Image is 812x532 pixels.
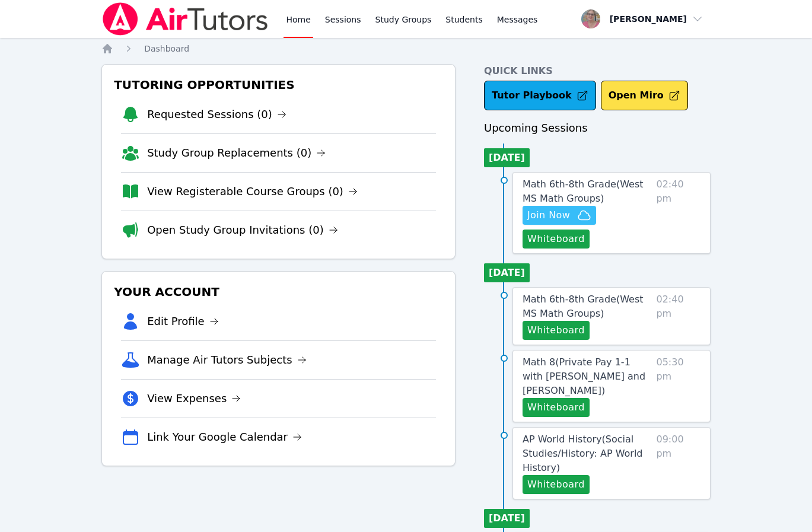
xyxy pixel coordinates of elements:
a: Requested Sessions (0) [147,106,286,123]
a: Link Your Google Calendar [147,429,302,445]
span: Math 6th-8th Grade ( West MS Math Groups ) [523,294,644,319]
a: View Expenses [147,390,241,407]
span: Join Now [527,208,570,222]
a: Tutor Playbook [484,81,596,110]
a: Dashboard [144,43,189,55]
img: Air Tutors [101,2,269,36]
button: Open Miro [601,81,688,110]
span: 09:00 pm [656,432,700,494]
span: 05:30 pm [656,355,700,417]
a: AP World History(Social Studies/History: AP World History) [523,432,651,475]
span: Math 6th-8th Grade ( West MS Math Groups ) [523,179,644,204]
span: Messages [497,14,538,26]
span: AP World History ( Social Studies/History: AP World History ) [523,434,643,473]
nav: Breadcrumb [101,43,711,55]
a: Math 6th-8th Grade(West MS Math Groups) [523,292,651,321]
button: Whiteboard [523,230,590,249]
a: Manage Air Tutors Subjects [147,352,307,368]
li: [DATE] [484,263,530,282]
a: Math 8(Private Pay 1-1 with [PERSON_NAME] and [PERSON_NAME]) [523,355,651,398]
h4: Quick Links [484,64,711,78]
li: [DATE] [484,148,530,167]
span: 02:40 pm [656,292,700,340]
button: Whiteboard [523,321,590,340]
a: Open Study Group Invitations (0) [147,222,338,238]
span: Dashboard [144,44,189,53]
a: View Registerable Course Groups (0) [147,183,358,200]
button: Whiteboard [523,475,590,494]
button: Join Now [523,206,596,225]
a: Study Group Replacements (0) [147,145,326,161]
a: Math 6th-8th Grade(West MS Math Groups) [523,177,651,206]
a: Edit Profile [147,313,219,330]
span: 02:40 pm [656,177,700,249]
h3: Upcoming Sessions [484,120,711,136]
h3: Your Account [112,281,445,302]
button: Whiteboard [523,398,590,417]
span: Math 8 ( Private Pay 1-1 with [PERSON_NAME] and [PERSON_NAME] ) [523,356,645,396]
h3: Tutoring Opportunities [112,74,445,95]
li: [DATE] [484,509,530,528]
